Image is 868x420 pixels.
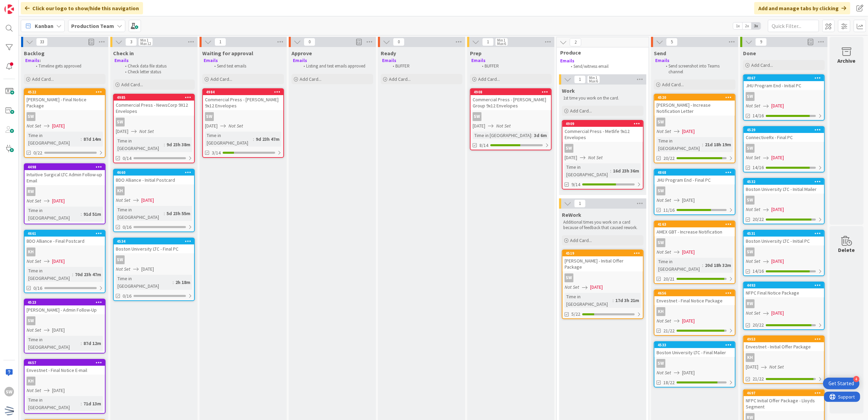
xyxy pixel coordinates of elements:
[657,318,671,324] i: Not Set
[747,76,824,80] div: 4867
[682,317,695,325] span: [DATE]
[4,4,14,14] img: Visit kanbanzone.com
[203,95,283,110] div: Commercial Press - [PERSON_NAME] 9x12 Envelopes
[114,101,194,116] div: Commercial Press - NewsCorp 9X12 Envelopes
[33,149,42,156] span: 0/22
[744,127,824,133] div: 4529
[654,290,735,305] div: 4656Envestnet - Final Notice Package
[744,185,824,194] div: Boston University LTC - Initial Mailer
[114,238,194,244] div: 4534
[744,282,824,297] div: 4493NFPC Final Notice Package
[82,340,103,347] div: 87d 12m
[657,359,665,368] div: SW
[853,376,859,382] div: 4
[202,88,284,158] a: 4984Commercial Press - [PERSON_NAME] 9x12 EnvelopesSW[DATE]Not SetTime in [GEOGRAPHIC_DATA]:9d 23...
[25,230,105,237] div: 4661
[25,89,105,95] div: 4522
[27,198,41,204] i: Not Set
[25,305,105,314] div: [PERSON_NAME] - Admin Follow-Up
[744,237,824,245] div: Boston University LTC - Initial PC
[744,336,824,342] div: 4953
[771,154,784,161] span: [DATE]
[747,391,824,395] div: 4697
[733,22,742,29] span: 1x
[28,300,105,305] div: 4523
[114,169,194,176] div: 4660
[24,88,106,158] a: 4522[PERSON_NAME] - Final Notice PackageSWNot Set[DATE]Time in [GEOGRAPHIC_DATA]:87d 14m0/22
[753,112,764,119] span: 14/16
[27,267,72,282] div: Time in [GEOGRAPHIC_DATA]
[25,95,105,110] div: [PERSON_NAME] - Final Notice Package
[658,291,735,296] div: 4656
[470,88,552,150] a: 4908Commercial Press - [PERSON_NAME] Group 9x12 EnvelopesSW[DATE]Not SetTime in [GEOGRAPHIC_DATA]...
[33,285,42,292] span: 0/16
[117,239,194,244] div: 4534
[563,121,643,142] div: 4909Commercial Press - Metlife 9x12 Envelopes
[610,167,611,175] span: :
[682,197,695,204] span: [DATE]
[531,132,532,139] span: :
[702,141,703,148] span: :
[744,196,824,205] div: SW
[744,179,824,194] div: 4532Boston University LTC - Initial Mailer
[654,169,736,215] a: 4868JHU Program End - Final PCSWNot Set[DATE]11/16
[72,271,73,278] span: :
[81,210,82,218] span: :
[114,94,194,116] div: 4985Commercial Press - NewsCorp 9X12 Envelopes
[658,222,735,227] div: 4163
[654,221,736,284] a: 4163AMEX GBT - Increase NotificationSWNot Set[DATE]Time in [GEOGRAPHIC_DATA]:20d 18h 32m20/21
[27,258,41,264] i: Not Set
[654,348,735,357] div: Boston University LTC - Final Mailer
[27,112,35,121] div: SW
[744,144,824,153] div: SW
[116,197,130,203] i: Not Set
[747,337,824,342] div: 4953
[35,22,53,30] span: Kanban
[205,122,218,130] span: [DATE]
[25,299,105,305] div: 4523
[753,375,764,382] span: 21/22
[117,95,194,100] div: 4985
[566,251,643,256] div: 4519
[744,299,824,308] div: RW
[116,137,164,152] div: Time in [GEOGRAPHIC_DATA]
[28,360,105,365] div: 4657
[206,90,283,94] div: 4984
[654,169,735,184] div: 4868JHU Program End - Final PC
[654,186,735,195] div: SW
[682,369,695,376] span: [DATE]
[141,266,154,273] span: [DATE]
[532,132,549,139] div: 3d 6m
[742,22,752,29] span: 2x
[300,76,321,82] span: Add Card...
[28,231,105,236] div: 4661
[123,155,131,162] span: 0/14
[25,316,105,325] div: SW
[746,144,755,153] div: SW
[654,238,735,247] div: SW
[654,221,735,236] div: 4163AMEX GBT - Increase Notification
[27,316,35,325] div: SW
[81,400,82,407] span: :
[25,360,105,375] div: 4657Envestnet - Final Notice E-mail
[654,227,735,236] div: AMEX GBT - Increase Notification
[565,163,610,178] div: Time in [GEOGRAPHIC_DATA]
[663,275,675,283] span: 20/21
[746,103,760,109] i: Not Set
[21,2,143,14] div: Click our logo to show/hide this navigation
[654,296,735,305] div: Envestnet - Final Notice Package
[654,342,735,357] div: 4533Boston University LTC - Final Mailer
[771,310,784,317] span: [DATE]
[113,94,195,163] a: 4985Commercial Press - NewsCorp 9X12 EnvelopesSW[DATE]Not SetTime in [GEOGRAPHIC_DATA]:9d 23h 38m...
[123,292,131,300] span: 0/16
[73,271,103,278] div: 70d 23h 47m
[173,279,174,286] span: :
[14,1,31,9] span: Support
[474,90,551,94] div: 4908
[753,216,764,223] span: 20/22
[663,379,675,386] span: 18/22
[210,76,232,82] span: Add Card...
[565,284,579,290] i: Not Set
[703,261,733,269] div: 20d 18h 32m
[663,327,675,334] span: 21/22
